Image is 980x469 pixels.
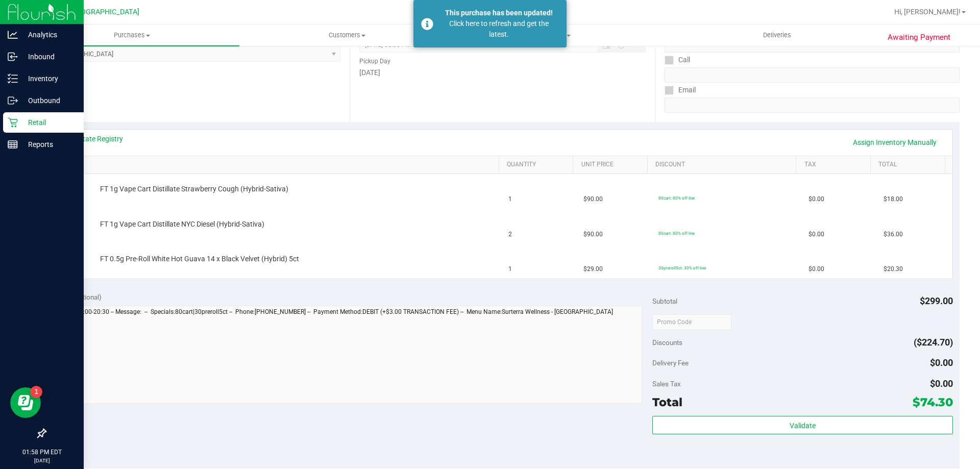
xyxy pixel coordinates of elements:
[804,161,867,169] a: Tax
[69,8,139,16] span: [GEOGRAPHIC_DATA]
[100,254,299,264] span: FT 0.5g Pre-Roll White Hot Guava 14 x Black Velvet (Hybrid) 5ct
[930,357,953,368] span: $0.00
[5,457,79,464] p: [DATE]
[62,134,123,144] a: View State Registry
[878,161,941,169] a: Total
[808,194,824,204] span: $0.00
[5,448,79,457] p: 01:58 PM EDT
[8,52,18,62] inline-svg: Inbound
[508,230,512,239] span: 2
[930,378,953,389] span: $0.00
[100,184,288,194] span: FT 1g Vape Cart Distillate Strawberry Cough (Hybrid-Sativa)
[100,219,264,229] span: FT 1g Vape Cart Distillate NYC Diesel (Hybrid-Sativa)
[884,264,903,274] span: $20.30
[846,134,943,151] a: Assign Inventory Manually
[439,8,559,18] div: This purchase has been updated!
[884,230,903,239] span: $36.00
[670,24,885,46] a: Deliveries
[884,194,903,204] span: $18.00
[359,67,645,78] div: [DATE]
[10,387,41,418] iframe: Resource center
[652,297,677,305] span: Subtotal
[8,95,18,106] inline-svg: Outbound
[583,264,603,274] span: $29.00
[790,422,816,430] span: Validate
[508,264,512,274] span: 1
[652,380,681,388] span: Sales Tax
[749,31,805,40] span: Deliveries
[60,161,495,169] a: SKU
[24,24,239,46] a: Purchases
[652,395,682,409] span: Total
[894,8,961,16] span: Hi, [PERSON_NAME]!
[24,31,239,40] span: Purchases
[18,29,79,41] p: Analytics
[8,73,18,84] inline-svg: Inventory
[439,18,559,40] div: Click here to refresh and get the latest.
[652,416,952,434] button: Validate
[658,231,695,236] span: 80cart: 80% off line
[652,314,731,330] input: Promo Code
[808,264,824,274] span: $0.00
[8,139,18,150] inline-svg: Reports
[18,51,79,63] p: Inbound
[508,194,512,204] span: 1
[18,72,79,85] p: Inventory
[913,395,953,409] span: $74.30
[665,83,696,97] label: Email
[8,30,18,40] inline-svg: Analytics
[652,359,689,367] span: Delivery Fee
[655,161,792,169] a: Discount
[658,195,695,201] span: 80cart: 80% off line
[359,57,390,66] label: Pickup Day
[18,94,79,107] p: Outbound
[239,24,454,46] a: Customers
[30,386,42,398] iframe: Resource center unread badge
[658,265,706,270] span: 30preroll5ct: 30% off line
[18,138,79,151] p: Reports
[18,116,79,129] p: Retail
[665,53,690,67] label: Call
[583,230,603,239] span: $90.00
[240,31,454,40] span: Customers
[507,161,569,169] a: Quantity
[8,117,18,128] inline-svg: Retail
[888,32,950,43] span: Awaiting Payment
[665,67,960,83] input: Format: (999) 999-9999
[652,333,682,352] span: Discounts
[583,194,603,204] span: $90.00
[914,337,953,348] span: ($224.70)
[808,230,824,239] span: $0.00
[581,161,644,169] a: Unit Price
[920,295,953,306] span: $299.00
